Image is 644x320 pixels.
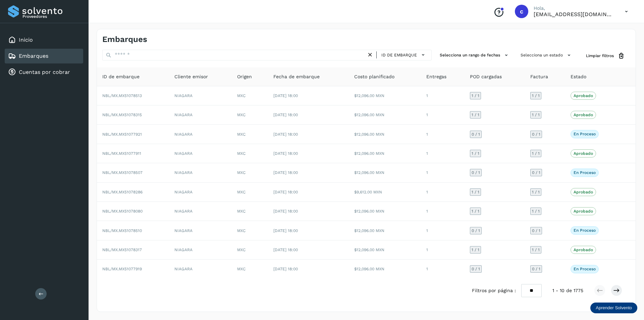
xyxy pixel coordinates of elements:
td: NIAGARA [169,86,232,105]
span: NBL/MX.MX51078507 [102,170,143,175]
h4: Embarques [102,35,147,44]
td: MXC [232,163,268,182]
span: [DATE] 18:00 [273,170,298,175]
p: Hola, [534,5,614,11]
td: $12,096.00 MXN [349,105,421,125]
button: Selecciona un estado [518,50,575,61]
span: 1 / 1 [472,151,479,155]
span: Limpiar filtros [586,53,614,59]
span: NBL/MX.MX51078317 [102,247,142,252]
td: $12,096.00 MXN [349,202,421,221]
span: POD cargadas [470,73,502,80]
a: Embarques [19,53,48,59]
button: ID de embarque [379,50,429,60]
p: Aprobado [574,247,593,252]
p: Aprobado [574,209,593,214]
td: $12,096.00 MXN [349,144,421,163]
span: 0 / 1 [472,267,480,271]
td: $12,096.00 MXN [349,86,421,105]
span: [DATE] 18:00 [273,93,298,98]
p: Aprender Solvento [596,305,632,311]
span: Entregas [426,73,446,80]
p: carlosvazqueztgc@gmail.com [534,11,614,17]
td: MXC [232,125,268,144]
span: [DATE] 18:00 [273,247,298,252]
span: NBL/MX.MX51078080 [102,209,143,214]
span: ID de embarque [381,52,417,58]
span: 1 / 1 [472,190,479,194]
span: 1 / 1 [532,209,540,213]
span: Fecha de embarque [273,73,320,80]
span: NBL/MX.MX51077919 [102,267,142,271]
td: 1 [421,105,465,125]
span: Factura [530,73,548,80]
span: 0 / 1 [472,171,480,175]
td: MXC [232,105,268,125]
div: Inicio [5,33,83,47]
div: Embarques [5,49,83,63]
p: Aprobado [574,151,593,156]
td: NIAGARA [169,202,232,221]
span: [DATE] 18:00 [273,132,298,137]
span: Origen [237,73,252,80]
td: MXC [232,144,268,163]
td: MXC [232,183,268,202]
span: 1 / 1 [532,151,540,155]
p: Proveedores [22,14,80,19]
span: [DATE] 18:00 [273,228,298,233]
a: Cuentas por cobrar [19,69,70,75]
td: NIAGARA [169,125,232,144]
td: $12,096.00 MXN [349,125,421,144]
span: [DATE] 18:00 [273,267,298,271]
td: $12,096.00 MXN [349,240,421,260]
span: NBL/MX.MX51077921 [102,132,142,137]
td: 1 [421,260,465,278]
span: 0 / 1 [472,229,480,233]
p: En proceso [574,267,596,271]
td: MXC [232,240,268,260]
div: Aprender Solvento [590,303,637,313]
span: 1 / 1 [472,209,479,213]
span: [DATE] 18:00 [273,112,298,117]
td: NIAGARA [169,183,232,202]
span: [DATE] 18:00 [273,190,298,194]
span: 1 / 1 [472,248,479,252]
p: En proceso [574,132,596,136]
span: Costo planificado [354,73,394,80]
span: NBL/MX.MX51078510 [102,228,142,233]
span: ID de embarque [102,73,140,80]
td: 1 [421,86,465,105]
span: NBL/MX.MX51078315 [102,112,142,117]
td: $12,096.00 MXN [349,163,421,182]
span: 1 / 1 [472,94,479,98]
span: 0 / 1 [532,229,540,233]
td: NIAGARA [169,163,232,182]
button: Selecciona un rango de fechas [437,50,513,61]
td: 1 [421,183,465,202]
span: Estado [571,73,586,80]
span: 0 / 1 [532,267,540,271]
td: MXC [232,86,268,105]
span: 1 / 1 [532,94,540,98]
td: NIAGARA [169,144,232,163]
span: 1 - 10 de 1775 [552,287,583,294]
span: [DATE] 18:00 [273,209,298,214]
span: NBL/MX.MX51077911 [102,151,141,156]
span: 1 / 1 [532,190,540,194]
td: NIAGARA [169,240,232,260]
td: MXC [232,221,268,240]
p: Aprobado [574,190,593,194]
span: 1 / 1 [532,113,540,117]
span: 0 / 1 [472,132,480,136]
p: En proceso [574,170,596,175]
td: 1 [421,221,465,240]
p: En proceso [574,228,596,233]
span: 0 / 1 [532,132,540,136]
button: Limpiar filtros [581,50,630,62]
td: $12,096.00 MXN [349,260,421,278]
td: $9,612.00 MXN [349,183,421,202]
td: 1 [421,163,465,182]
span: 1 / 1 [472,113,479,117]
td: NIAGARA [169,105,232,125]
td: MXC [232,202,268,221]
